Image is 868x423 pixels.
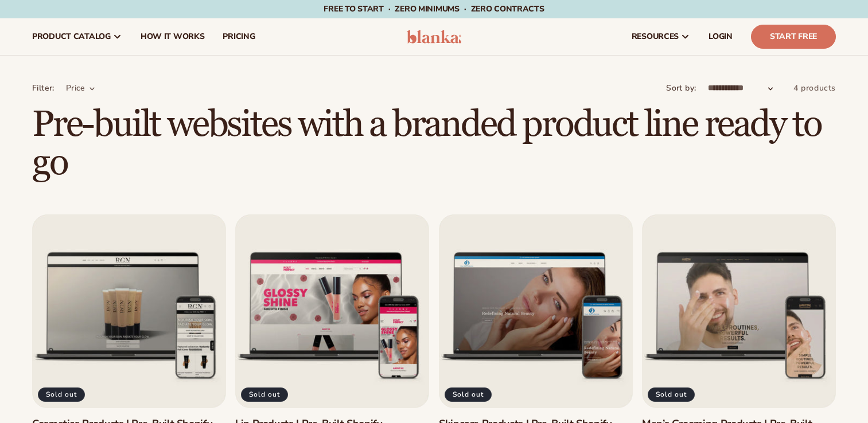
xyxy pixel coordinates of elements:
a: resources [622,18,699,55]
a: How It Works [131,18,214,55]
span: Free to start · ZERO minimums · ZERO contracts [324,3,544,14]
span: 4 products [793,83,836,93]
p: Filter: [32,82,55,94]
summary: Price [66,82,96,94]
a: product catalog [23,18,131,55]
a: Start Free [751,25,836,49]
span: product catalog [32,32,111,41]
span: pricing [223,32,255,41]
span: LOGIN [709,32,733,41]
a: LOGIN [699,18,742,55]
a: pricing [213,18,264,55]
img: logo [407,30,461,44]
span: Price [66,83,85,93]
span: resources [632,32,679,41]
label: Sort by: [666,83,696,93]
span: How It Works [141,32,205,41]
